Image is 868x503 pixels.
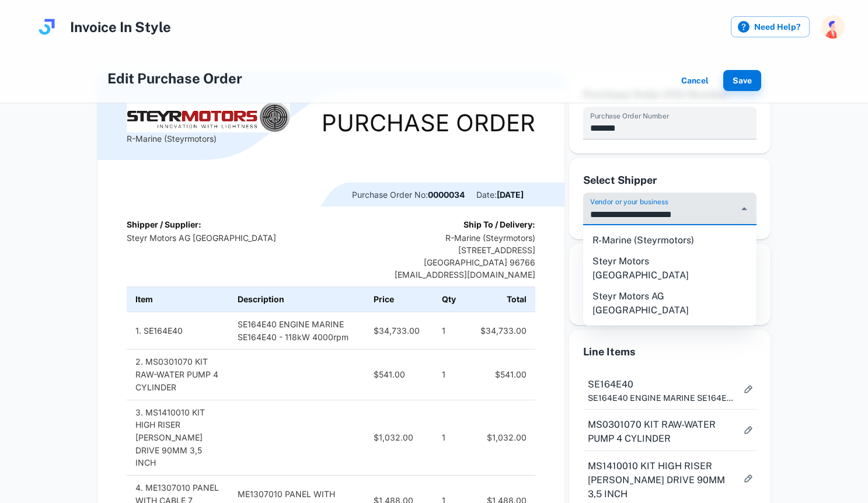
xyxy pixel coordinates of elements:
td: 1 [433,312,467,349]
th: Price [365,287,433,312]
button: Save [723,70,761,91]
td: $1,032.00 [467,400,535,476]
label: Vendor or your business [590,197,668,207]
td: 1 [433,350,467,400]
button: more [738,468,759,489]
b: Shipper / Supplier: [127,219,201,229]
li: Steyr Motors [GEOGRAPHIC_DATA] [583,251,757,286]
th: Item [127,287,229,312]
td: 2. MS0301070 KIT RAW-WATER PUMP 4 CYLINDER [127,350,229,400]
p: R-Marine (Steyrmotors) [STREET_ADDRESS] [GEOGRAPHIC_DATA] 96766 [EMAIL_ADDRESS][DOMAIN_NAME] [395,232,535,281]
div: SE164E40SE164E40 ENGINE MARINE SE164E40 - 118kW 4000rpmmore [583,369,757,409]
div: R-Marine (Steyrmotors) [127,102,290,145]
p: Steyr Motors AG [GEOGRAPHIC_DATA] [127,232,276,244]
button: more [738,420,759,441]
li: Steyr Motors AG [GEOGRAPHIC_DATA] [583,286,757,321]
td: $541.00 [467,350,535,400]
p: SE164E40 ENGINE MARINE SE164E40 - 118kW 4000rpm [588,392,738,404]
th: Description [229,287,365,312]
button: Close [736,201,752,217]
b: Ship To / Delivery: [463,219,535,229]
label: Need Help? [731,16,810,37]
img: logo.svg [35,15,58,39]
div: Select Shipper [583,172,757,188]
span: MS0301070 KIT RAW-WATER PUMP 4 CYLINDER [588,418,738,446]
div: Line Items [583,344,757,360]
td: 3. MS1410010 KIT HIGH RISER [PERSON_NAME] DRIVE 90MM 3,5 INCH [127,400,229,476]
h4: Invoice In Style [70,16,171,37]
td: $34,733.00 [467,312,535,349]
button: more [738,379,759,400]
th: Total [467,287,535,312]
button: Cancel [677,70,714,91]
td: 1. SE164E40 [127,312,229,349]
span: MS1410010 KIT HIGH RISER [PERSON_NAME] DRIVE 90MM 3,5 INCH [588,459,738,501]
img: photoURL [821,15,845,39]
img: Logo [127,102,290,132]
label: Purchase Order Number [590,111,669,121]
li: R-Marine (Steyrmotors) [583,230,757,251]
td: $541.00 [365,350,433,400]
td: 1 [433,400,467,476]
h4: Edit Purchase Order [107,68,242,89]
td: SE164E40 ENGINE MARINE SE164E40 - 118kW 4000rpm [229,312,365,349]
th: Qty [433,287,467,312]
td: $34,733.00 [365,312,433,349]
div: Purchase Order [322,111,535,135]
td: $1,032.00 [365,400,433,476]
span: SE164E40 [588,378,738,392]
div: MS0301070 KIT RAW-WATER PUMP 4 CYLINDERmore [583,410,757,450]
